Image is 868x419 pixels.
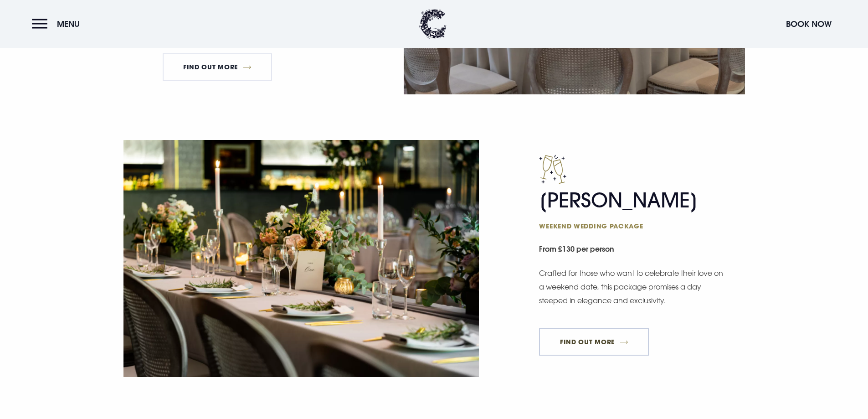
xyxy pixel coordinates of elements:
[539,328,649,356] a: FIND OUT MORE
[539,188,717,230] h2: [PERSON_NAME]
[539,266,726,308] p: Crafted for those who want to celebrate their love on a weekend date, this package promises a day...
[32,14,84,34] button: Menu
[123,140,479,377] img: Reception set up at a Wedding Venue Northern Ireland
[539,222,717,230] span: Weekend wedding package
[163,53,272,81] a: FIND OUT MORE
[419,9,447,39] img: Clandeboye Lodge
[539,155,566,184] img: Champagne icon
[781,14,836,34] button: Book Now
[539,240,745,260] small: From £130 per person
[57,19,80,29] span: Menu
